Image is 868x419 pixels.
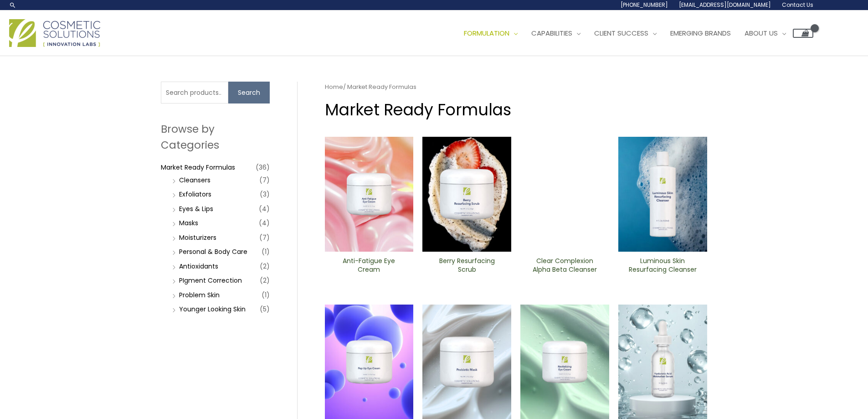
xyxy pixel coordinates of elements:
a: Client Success [587,20,663,47]
span: (4) [259,217,270,229]
a: Personal & Body Care [179,247,247,256]
a: Clear Complexion Alpha Beta ​Cleanser [528,257,601,277]
span: (7) [259,174,270,186]
a: Berry Resurfacing Scrub [430,257,503,277]
a: Home [325,83,343,91]
span: (7) [259,231,270,244]
a: About Us [738,20,793,47]
span: About Us [745,28,778,38]
a: PIgment Correction [179,276,242,285]
span: (4) [259,202,270,215]
nav: Site Navigation [450,20,813,47]
span: (2) [260,260,270,273]
span: Capabilities [531,28,572,38]
span: (1) [262,245,270,258]
span: Formulation [464,28,509,38]
a: Eyes & Lips [179,204,213,213]
a: Capabilities [524,20,587,47]
a: Search icon link [9,1,16,9]
input: Search products… [161,82,228,103]
h2: Anti-Fatigue Eye Cream [332,257,406,274]
span: [EMAIL_ADDRESS][DOMAIN_NAME] [679,1,771,9]
a: Antioxidants [179,262,218,271]
img: Anti Fatigue Eye Cream [325,137,414,252]
a: Masks [179,218,198,228]
img: Luminous Skin Resurfacing ​Cleanser [618,137,707,252]
nav: Breadcrumb [325,82,707,93]
span: (1) [262,289,270,301]
span: [PHONE_NUMBER] [621,1,668,9]
h2: Browse by Categories [161,121,270,152]
span: (5) [260,303,270,316]
a: Cleansers [179,176,211,185]
a: Market Ready Formulas [161,163,235,172]
h1: Market Ready Formulas [325,98,707,121]
a: Moisturizers [179,233,216,242]
span: (36) [256,161,270,174]
a: Younger Looking Skin [179,305,246,314]
img: Cosmetic Solutions Logo [9,19,100,47]
a: Emerging Brands [663,20,738,47]
h2: Clear Complexion Alpha Beta ​Cleanser [528,257,601,274]
span: (3) [260,188,270,201]
img: Clear Complexion Alpha Beta ​Cleanser [520,137,609,252]
h2: Berry Resurfacing Scrub [430,257,503,274]
a: Luminous Skin Resurfacing ​Cleanser [626,257,699,277]
a: Anti-Fatigue Eye Cream [332,257,406,277]
img: Berry Resurfacing Scrub [422,137,511,252]
span: Contact Us [782,1,813,9]
span: (2) [260,274,270,287]
a: Formulation [457,20,524,47]
a: Exfoliators [179,190,211,199]
h2: Luminous Skin Resurfacing ​Cleanser [626,257,699,274]
span: Emerging Brands [670,28,731,38]
a: Problem Skin [179,290,220,300]
span: Client Success [594,28,648,38]
button: Search [228,82,270,103]
a: View Shopping Cart, empty [793,29,813,38]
